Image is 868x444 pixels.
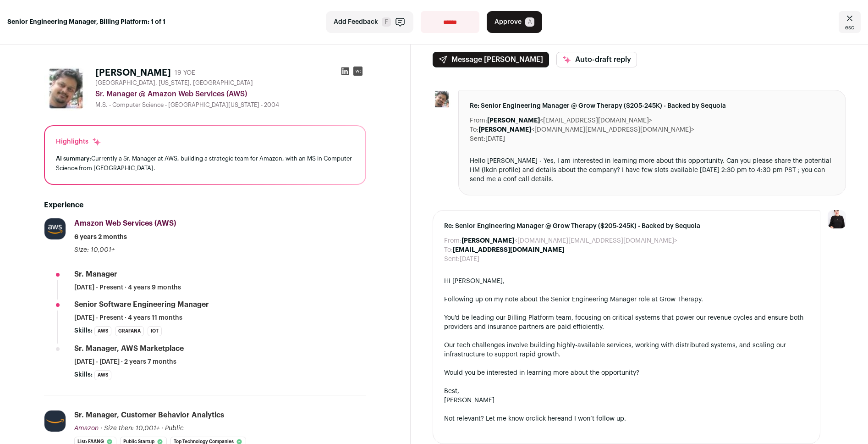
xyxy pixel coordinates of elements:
[334,17,378,27] span: Add Feedback
[74,283,181,292] span: [DATE] - Present · 4 years 9 months
[74,370,93,379] span: Skills:
[94,326,111,336] li: AWS
[444,313,809,332] div: You'd be leading our Billing Platform team, focusing on critical systems that power our revenue c...
[74,357,176,366] span: [DATE] - [DATE] · 2 years 7 months
[74,220,176,227] span: Amazon Web Services (AWS)
[433,90,451,108] img: 37728c9c5cad555453f9214f2f45e7d08aadcc98107ab92bae8f1908a2124987.jpg
[494,17,522,27] span: Approve
[470,116,487,125] dt: From:
[74,425,99,432] span: Amazon
[161,424,163,433] span: ·
[74,326,93,335] span: Skills:
[433,52,549,67] button: Message [PERSON_NAME]
[478,125,694,134] dd: <[DOMAIN_NAME][EMAIL_ADDRESS][DOMAIN_NAME]>
[444,368,809,377] div: Would you be interested in learning more about the opportunity?
[44,218,66,239] img: a11044fc5a73db7429cab08e8b8ffdb841ee144be2dff187cdde6ecf1061de85.jpg
[175,68,195,78] div: 19 YOE
[828,210,846,228] img: 9240684-medium_jpg
[94,370,111,380] li: AWS
[453,247,564,253] b: [EMAIL_ADDRESS][DOMAIN_NAME]
[74,410,224,420] div: Sr. Manager, Customer Behavior Analytics
[556,52,637,67] button: Auto-draft reply
[56,155,91,161] span: AI summary:
[460,255,479,264] dd: [DATE]
[382,17,391,27] span: F
[74,247,115,253] span: Size: 10,001+
[165,425,184,432] span: Public
[74,300,209,310] div: Senior Software Engineering Manager
[839,11,861,33] a: Close
[95,89,366,100] div: Sr. Manager @ Amazon Web Services (AWS)
[326,11,413,33] button: Add Feedback F
[487,117,540,124] b: [PERSON_NAME]
[444,295,809,304] div: Following up on my note about the Senior Engineering Manager role at Grow Therapy.
[148,326,162,336] li: IOT
[470,134,485,144] dt: Sent:
[444,255,460,264] dt: Sent:
[845,24,854,31] span: esc
[444,245,453,255] dt: To:
[44,200,366,211] h2: Experience
[115,326,144,336] li: Grafana
[444,396,809,405] div: [PERSON_NAME]
[74,313,182,322] span: [DATE] - Present · 4 years 11 months
[444,222,809,231] span: Re: Senior Engineering Manager @ Grow Therapy ($205-245K) - Backed by Sequoia
[470,101,835,111] span: Re: Senior Engineering Manager @ Grow Therapy ($205-245K) - Backed by Sequoia
[444,414,809,423] div: Not relevant? Let me know or and I won’t follow up.
[470,125,478,134] dt: To:
[487,11,542,33] button: Approve A
[444,387,809,396] div: Best,
[7,17,165,27] strong: Senior Engineering Manager, Billing Platform: 1 of 1
[56,154,354,173] div: Currently a Sr. Manager at AWS, building a strategic team for Amazon, with an MS in Computer Scie...
[74,269,117,279] div: Sr. Manager
[461,236,677,245] dd: <[DOMAIN_NAME][EMAIL_ADDRESS][DOMAIN_NAME]>
[74,344,184,354] div: Sr. Manager, AWS Marketplace
[95,101,366,109] div: M.S. - Computer Science - [GEOGRAPHIC_DATA][US_STATE] - 2004
[44,411,66,432] img: e36df5e125c6fb2c61edd5a0d3955424ed50ce57e60c515fc8d516ef803e31c7.jpg
[56,137,101,146] div: Highlights
[444,341,809,359] div: Our tech challenges involve building highly-available services, working with distributed systems,...
[485,134,505,144] dd: [DATE]
[470,156,835,184] div: Hello [PERSON_NAME] - Yes, I am interested in learning more about this opportunity. Can you pleas...
[532,416,561,422] a: click here
[74,233,127,242] span: 6 years 2 months
[95,79,253,87] span: [GEOGRAPHIC_DATA], [US_STATE], [GEOGRAPHIC_DATA]
[461,238,514,244] b: [PERSON_NAME]
[478,127,531,133] b: [PERSON_NAME]
[100,425,159,432] span: · Size then: 10,001+
[44,67,88,111] img: 37728c9c5cad555453f9214f2f45e7d08aadcc98107ab92bae8f1908a2124987.jpg
[95,67,171,79] h1: [PERSON_NAME]
[525,17,534,27] span: A
[444,277,809,286] div: Hi [PERSON_NAME],
[444,236,461,245] dt: From:
[487,116,652,125] dd: <[EMAIL_ADDRESS][DOMAIN_NAME]>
